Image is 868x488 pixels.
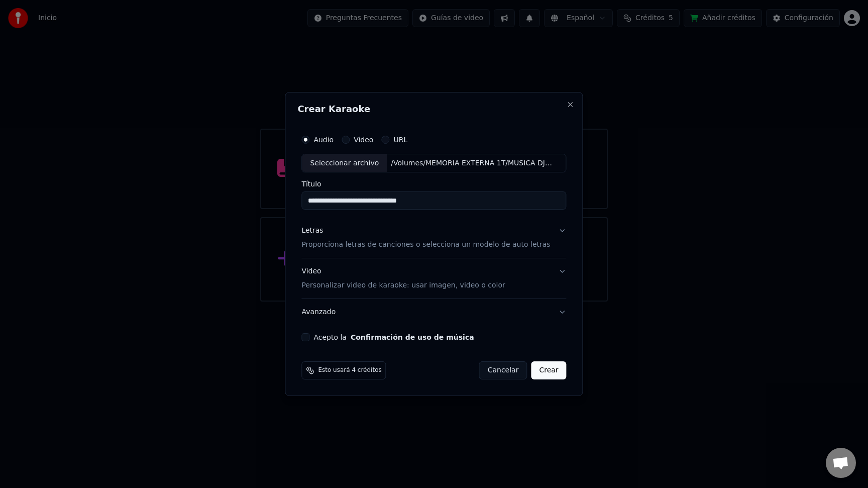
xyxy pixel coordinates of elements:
p: Personalizar video de karaoke: usar imagen, video o color [301,280,505,290]
label: Acepto la [313,334,474,341]
button: Acepto la [351,334,474,341]
div: Seleccionar archivo [302,154,387,172]
label: Audio [313,136,334,143]
button: Crear [531,361,566,379]
button: Avanzado [301,299,566,325]
div: Video [301,267,505,291]
label: Video [354,136,373,143]
div: /Volumes/MEMORIA EXTERNA 1T/MUSICA DJ [PERSON_NAME]/cumbia grupera 526/cumbia 21 b encinera la pa... [387,158,558,168]
h2: Crear Karaoke [297,105,570,114]
p: Proporciona letras de canciones o selecciona un modelo de auto letras [301,240,550,250]
span: Esto usará 4 créditos [318,366,381,374]
label: URL [393,136,407,143]
button: VideoPersonalizar video de karaoke: usar imagen, video o color [301,259,566,299]
button: LetrasProporciona letras de canciones o selecciona un modelo de auto letras [301,218,566,258]
button: Cancelar [479,361,527,379]
label: Título [301,181,566,188]
div: Letras [301,226,323,236]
